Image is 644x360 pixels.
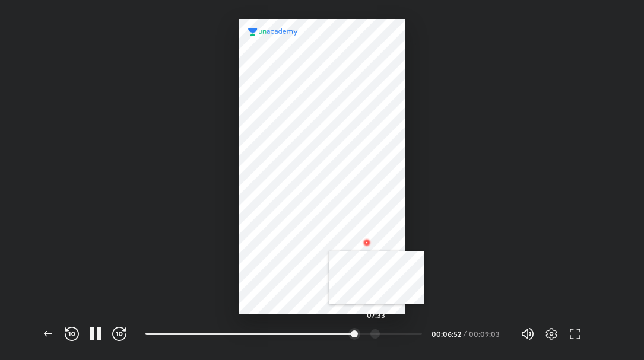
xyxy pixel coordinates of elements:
[360,235,374,250] img: wMgqJGBwKWe8AAAAABJRU5ErkJggg==
[367,311,385,318] h5: 07:33
[469,330,502,337] div: 00:09:03
[464,330,467,337] div: /
[432,330,461,337] div: 00:06:52
[248,28,298,36] img: logo.2a7e12a2.svg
